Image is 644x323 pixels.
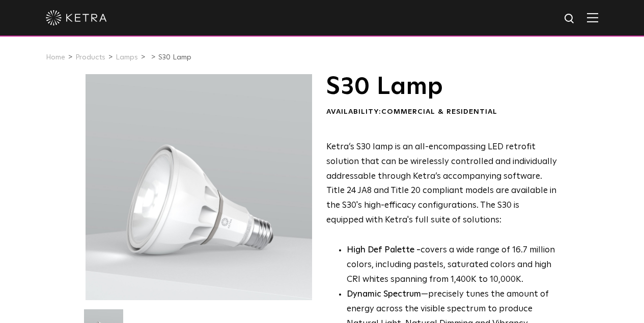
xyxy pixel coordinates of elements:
[326,107,558,117] div: Availability:
[326,143,557,224] span: Ketra’s S30 lamp is an all-encompassing LED retrofit solution that can be wirelessly controlled a...
[564,13,576,25] img: search icon
[158,54,191,61] a: S30 Lamp
[75,54,105,61] a: Products
[116,54,138,61] a: Lamps
[326,74,558,100] h1: S30 Lamp
[347,243,558,287] p: covers a wide range of 16.7 million colors, including pastels, saturated colors and high CRI whit...
[46,54,65,61] a: Home
[347,290,421,299] strong: Dynamic Spectrum
[347,246,421,254] strong: High Def Palette -
[381,108,497,115] span: Commercial & Residential
[46,10,107,25] img: ketra-logo-2019-white
[587,13,598,22] img: Hamburger%20Nav.svg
